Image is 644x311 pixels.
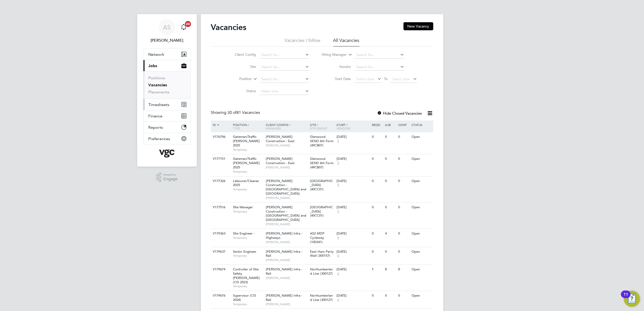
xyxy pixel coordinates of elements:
[212,154,229,164] div: V177151
[143,19,191,43] a: AS[PERSON_NAME]
[337,298,340,302] span: 6
[337,161,340,165] span: 5
[310,293,333,302] span: Northumberland Line (300127)
[377,111,422,116] label: Hide Closed Vacancies
[212,176,229,186] div: V177326
[397,203,410,212] div: 0
[410,154,432,164] div: Open
[266,126,281,130] span: Manager
[149,90,170,94] a: Placements
[384,132,397,142] div: 0
[266,135,295,143] span: [PERSON_NAME] Construction - East
[337,294,369,298] div: [DATE]
[163,177,178,181] span: Engage
[233,254,263,258] span: Temporary
[310,231,324,244] span: A52 MDP Cycleway (100341)
[233,249,256,254] span: Senior Engineer
[266,165,307,169] span: [PERSON_NAME]
[410,229,432,238] div: Open
[335,120,371,133] div: Start /
[144,122,190,133] button: Reports
[337,254,340,258] span: 6
[397,291,410,300] div: 0
[228,110,260,115] span: 81 Vacancies
[149,75,165,80] a: Positions
[266,205,306,222] span: [PERSON_NAME] Construction - [GEOGRAPHIC_DATA] and [GEOGRAPHIC_DATA]
[259,76,309,83] input: Search for...
[211,22,247,32] h2: Vacancies
[233,170,263,174] span: Temporary
[410,203,432,212] div: Open
[137,14,197,167] nav: Main navigation
[233,187,263,191] span: Temporary
[266,258,307,262] span: [PERSON_NAME]
[624,294,628,301] div: 11
[163,24,171,31] span: AS
[149,125,163,130] span: Reports
[322,64,351,69] label: Vendor
[259,88,309,95] input: Select one
[337,183,340,187] span: 5
[266,196,307,200] span: [PERSON_NAME]
[384,229,397,238] div: 4
[371,203,384,212] div: 0
[310,126,327,130] span: Site Group
[212,291,229,300] div: V179676
[356,77,374,81] span: Select date
[310,135,333,147] span: Glenwood SEND 6th Form (49CB07)
[333,37,360,46] li: All Vacancies
[397,176,410,186] div: 0
[185,21,191,27] span: 20
[266,249,302,258] span: [PERSON_NAME] Infra - Rail
[144,99,190,110] button: Timesheets
[266,222,307,226] span: [PERSON_NAME]
[354,51,404,59] input: Search for...
[397,265,410,274] div: 0
[266,267,302,276] span: [PERSON_NAME] Infra - Rail
[337,210,340,214] span: 5
[310,179,333,192] span: [GEOGRAPHIC_DATA] (40CC01)
[410,120,432,129] div: Status
[233,148,263,152] span: Temporary
[371,247,384,256] div: 0
[397,247,410,256] div: 0
[233,210,263,214] span: Temporary
[310,267,333,276] span: Northumberland Line (300127)
[266,179,306,196] span: [PERSON_NAME] Construction - [GEOGRAPHIC_DATA] and [GEOGRAPHIC_DATA]
[371,229,384,238] div: 0
[397,120,410,129] div: Conf
[337,135,369,139] div: [DATE]
[410,132,432,142] div: Open
[371,132,384,142] div: 0
[266,293,302,302] span: [PERSON_NAME] Infra - Rail
[233,231,255,236] span: Site Engineer -
[266,276,307,280] span: [PERSON_NAME]
[227,64,256,69] label: Site
[624,291,640,307] button: Open Resource Center, 11 new notifications
[233,135,260,147] span: Gateman/Traffic [PERSON_NAME] 2025
[337,231,369,236] div: [DATE]
[144,71,190,99] div: Jobs
[233,267,260,284] span: Controller of Site Safety [PERSON_NAME] (CIS 2023)
[149,136,170,141] span: Preferences
[371,265,384,274] div: 1
[384,120,397,129] div: Sub
[233,293,256,302] span: Supervisor (CIS 2024)
[259,51,309,59] input: Search for...
[337,236,340,240] span: 5
[337,267,369,272] div: [DATE]
[179,19,189,35] a: 20
[318,52,347,57] label: Hiring Manager
[212,247,229,256] div: V179637
[149,52,164,57] span: Network
[233,205,253,209] span: Site Manager
[259,64,309,71] input: Search for...
[212,229,229,238] div: V179363
[397,132,410,142] div: 0
[310,249,334,258] span: East Ham Party Wall (300157)
[212,132,229,142] div: V176796
[233,126,240,130] span: Type
[211,110,261,115] div: Showing
[212,120,229,129] div: ID
[144,110,190,121] button: Finance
